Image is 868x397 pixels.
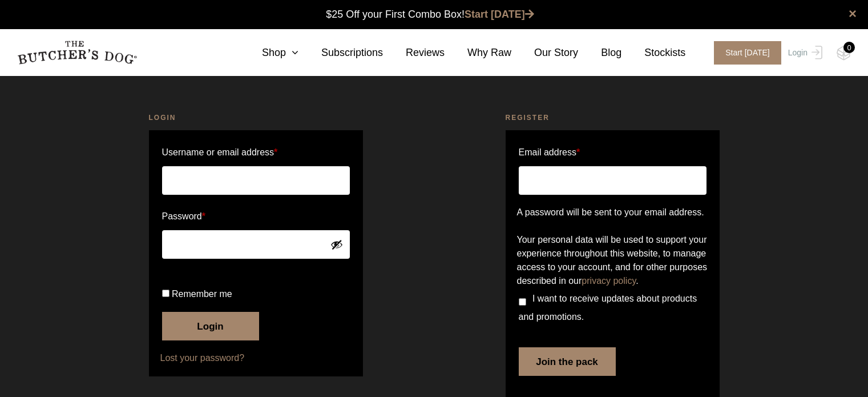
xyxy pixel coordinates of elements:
img: TBD_Cart-Empty.png [837,46,851,61]
label: Email address [519,143,580,162]
span: Start [DATE] [714,41,781,65]
span: I want to receive updates about products and promotions. [519,294,697,322]
a: Shop [239,45,298,61]
button: Show password [330,238,343,251]
a: Why Raw [445,45,511,61]
label: Password [162,207,350,226]
span: Remember me [172,289,232,299]
h2: Login [149,112,363,123]
p: Your personal data will be used to support your experience throughout this website, to manage acc... [517,233,708,288]
button: Login [162,312,259,340]
a: privacy policy [582,276,636,286]
a: Start [DATE] [703,41,785,65]
a: Blog [578,45,621,61]
a: Our Story [511,45,578,61]
a: Login [785,41,822,65]
label: Username or email address [162,143,350,162]
p: A password will be sent to your email address. [517,206,708,219]
input: Remember me [162,290,169,297]
a: close [849,7,857,21]
div: 0 [843,42,855,53]
button: Join the pack [519,347,616,376]
a: Start [DATE] [465,9,534,20]
a: Reviews [383,45,445,61]
a: Lost your password? [160,351,352,365]
a: Stockists [621,45,685,61]
h2: Register [506,112,720,123]
a: Subscriptions [298,45,383,61]
input: I want to receive updates about products and promotions. [519,298,526,306]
